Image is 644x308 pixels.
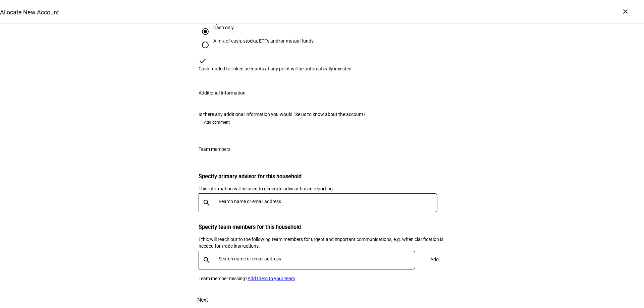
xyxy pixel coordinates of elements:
[219,199,440,204] input: Search name or email address
[199,57,207,65] mat-icon: check
[219,256,418,261] input: Search name or email address
[199,256,215,264] mat-icon: search
[188,292,217,308] button: Next
[199,117,235,128] button: Add comment
[199,185,445,192] div: This information will be used to generate advisor based reporting.
[248,276,295,281] a: Add them to your team
[199,66,445,71] div: Cash funded to linked accounts at any point will be automatically invested.
[199,224,445,230] h3: Specify team members for this household
[199,236,445,249] div: Ethic will reach out to the following team members for urgent and important communications, e.g. ...
[199,199,215,207] mat-icon: search
[199,112,445,117] div: Is there any additional information you would like us to know about the account?
[213,38,314,44] div: A mix of cash, stocks, ETFs and/or mutual funds
[199,146,230,152] div: Team members
[197,292,208,308] span: Next
[199,276,248,281] span: Team member missing?
[620,6,631,17] div: ×
[204,117,230,128] span: Add comment
[213,25,234,30] div: Cash only
[199,173,445,180] h3: Specify primary advisor for this household
[199,90,246,96] div: Additional Information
